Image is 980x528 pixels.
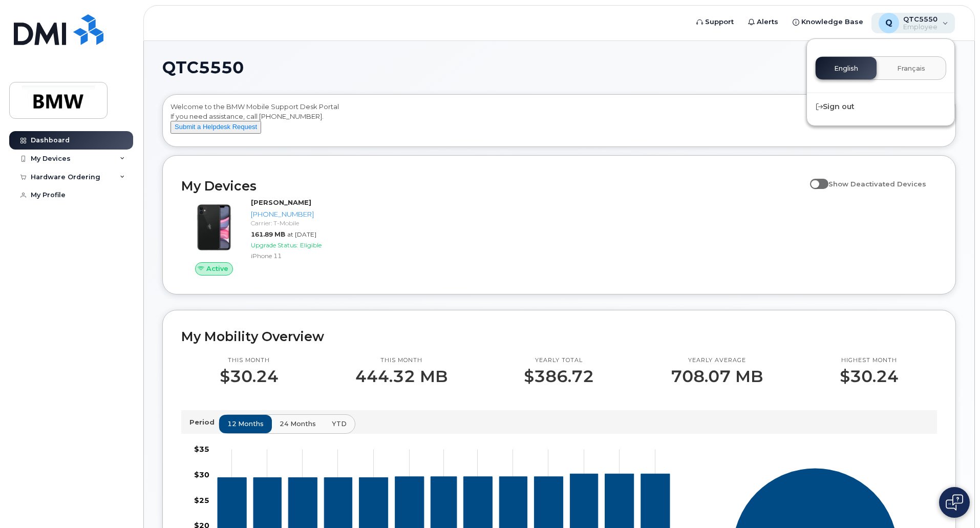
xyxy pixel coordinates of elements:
[251,198,311,206] strong: [PERSON_NAME]
[355,367,448,386] p: 444.32 MB
[671,356,763,365] p: Yearly average
[171,122,261,131] a: Submit a Helpdesk Request
[807,97,954,116] div: Sign out
[810,174,818,182] input: Show Deactivated Devices
[280,419,316,429] span: 24 months
[287,230,316,238] span: at [DATE]
[181,178,805,194] h2: My Devices
[251,251,357,260] div: iPhone 11
[840,367,899,386] p: $30.24
[189,417,219,427] p: Period
[840,356,899,365] p: Highest month
[524,367,594,386] p: $386.72
[194,470,209,479] tspan: $30
[946,494,963,511] img: Open chat
[189,203,239,252] img: iPhone_11.jpg
[171,121,261,134] button: Submit a Helpdesk Request
[355,356,448,365] p: This month
[671,367,763,386] p: 708.07 MB
[181,198,361,276] a: Active[PERSON_NAME][PHONE_NUMBER]Carrier: T-Mobile161.89 MBat [DATE]Upgrade Status:EligibleiPhone 11
[181,329,937,344] h2: My Mobility Overview
[828,180,926,188] span: Show Deactivated Devices
[897,65,925,73] span: Français
[251,219,357,227] div: Carrier: T-Mobile
[300,241,322,249] span: Eligible
[194,445,209,454] tspan: $35
[220,367,279,386] p: $30.24
[194,495,209,504] tspan: $25
[171,102,948,143] div: Welcome to the BMW Mobile Support Desk Portal If you need assistance, call [PHONE_NUMBER].
[332,419,347,429] span: YTD
[206,264,228,273] span: Active
[251,209,357,219] div: [PHONE_NUMBER]
[524,356,594,365] p: Yearly total
[220,356,279,365] p: This month
[162,60,244,75] span: QTC5550
[251,230,285,238] span: 161.89 MB
[251,241,298,249] span: Upgrade Status:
